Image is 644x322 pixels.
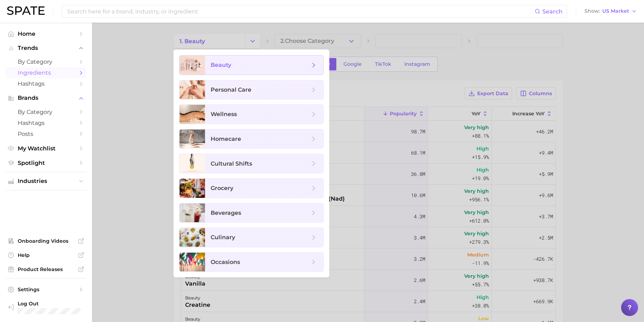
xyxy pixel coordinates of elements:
span: personal care [211,86,251,93]
span: by Category [18,58,74,65]
span: Search [542,8,563,15]
span: Home [18,30,74,37]
button: ShowUS Market [583,7,639,16]
span: Posts [18,131,74,137]
span: Spotlight [18,160,74,166]
a: by Category [6,107,86,117]
span: occasions [211,259,240,265]
input: Search here for a brand, industry, or ingredient [67,5,535,17]
span: Ingredients [18,69,74,76]
button: Industries [6,176,86,186]
a: My Watchlist [6,143,86,154]
a: by Category [6,56,86,67]
span: wellness [211,111,237,117]
a: Ingredients [6,67,86,78]
span: Trends [18,45,74,51]
a: Help [6,250,86,260]
span: Hashtags [18,80,74,87]
span: beverages [211,209,241,216]
a: Log out. Currently logged in with e-mail jenny.zeng@spate.nyc. [6,298,86,317]
button: Brands [6,93,86,103]
button: Trends [6,43,86,53]
a: Settings [6,284,86,295]
span: cultural shifts [211,160,252,167]
span: Settings [18,286,74,293]
span: US Market [602,9,629,13]
a: Hashtags [6,117,86,128]
span: Log Out [18,300,81,307]
a: Hashtags [6,78,86,89]
span: Brands [18,95,74,101]
span: Onboarding Videos [18,238,74,244]
span: Help [18,252,74,258]
span: grocery [211,185,233,191]
a: Posts [6,128,86,139]
span: homecare [211,136,241,142]
span: Product Releases [18,266,74,272]
img: SPATE [7,6,45,15]
a: Onboarding Videos [6,236,86,246]
span: culinary [211,234,235,241]
a: Product Releases [6,264,86,275]
a: Spotlight [6,157,86,168]
span: Hashtags [18,120,74,126]
ul: Change Category [173,50,329,277]
span: Industries [18,178,74,184]
a: Home [6,28,86,39]
span: My Watchlist [18,145,74,152]
span: beauty [211,62,231,68]
span: Show [585,9,600,13]
span: by Category [18,109,74,115]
